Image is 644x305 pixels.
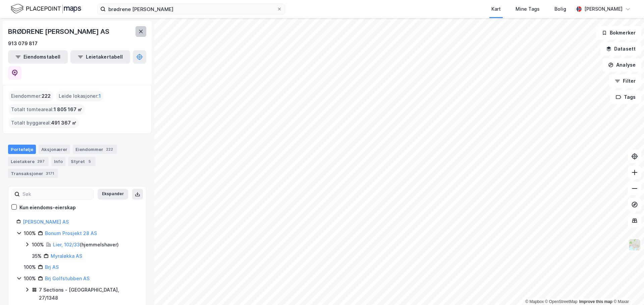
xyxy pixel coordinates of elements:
[8,145,36,154] div: Portefølje
[51,253,82,259] a: Myraløkka AS
[610,273,644,305] iframe: Chat Widget
[8,40,38,48] div: 913 079 817
[45,276,90,281] a: Brj Golfstubben AS
[54,105,82,113] span: 1 805 167 ㎡
[39,286,138,302] div: 7 Sections - [GEOGRAPHIC_DATA], 27/1348
[98,189,128,200] button: Ekspander
[602,58,641,72] button: Analyse
[32,252,42,260] div: 35%
[584,5,623,13] div: [PERSON_NAME]
[86,158,93,165] div: 5
[24,263,36,271] div: 100%
[70,50,130,64] button: Leietakertabell
[554,5,566,13] div: Bolig
[32,241,44,249] div: 100%
[8,104,85,115] div: Totalt tomteareal :
[628,238,641,251] img: Z
[8,118,79,128] div: Totalt byggareal :
[51,157,65,166] div: Info
[51,119,76,127] span: 491 367 ㎡
[45,170,55,177] div: 3171
[24,275,36,283] div: 100%
[45,264,59,270] a: Brj AS
[73,145,117,154] div: Eiendommer
[11,3,81,15] img: logo.f888ab2527a4732fd821a326f86c7f29.svg
[516,5,540,13] div: Mine Tags
[53,242,80,247] a: Lier, 102/33
[600,42,641,56] button: Datasett
[105,146,114,153] div: 222
[491,5,501,13] div: Kart
[68,157,96,166] div: Styret
[525,299,544,304] a: Mapbox
[42,92,51,100] span: 222
[53,241,119,249] div: ( hjemmelshaver )
[545,299,578,304] a: OpenStreetMap
[8,50,68,64] button: Eiendomstabell
[8,26,111,37] div: BRØDRENE [PERSON_NAME] AS
[106,4,277,14] input: Søk på adresse, matrikkel, gårdeiere, leietakere eller personer
[99,92,101,100] span: 1
[36,158,46,165] div: 297
[20,189,93,199] input: Søk
[610,90,641,104] button: Tags
[596,26,641,40] button: Bokmerker
[24,229,36,237] div: 100%
[23,219,69,225] a: [PERSON_NAME] AS
[45,230,97,236] a: Bonum Prosjekt 28 AS
[8,157,49,166] div: Leietakere
[39,145,70,154] div: Aksjonærer
[8,169,58,178] div: Transaksjoner
[8,91,53,101] div: Eiendommer :
[19,204,76,212] div: Kun eiendoms-eierskap
[579,299,612,304] a: Improve this map
[56,91,104,101] div: Leide lokasjoner :
[609,74,641,88] button: Filter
